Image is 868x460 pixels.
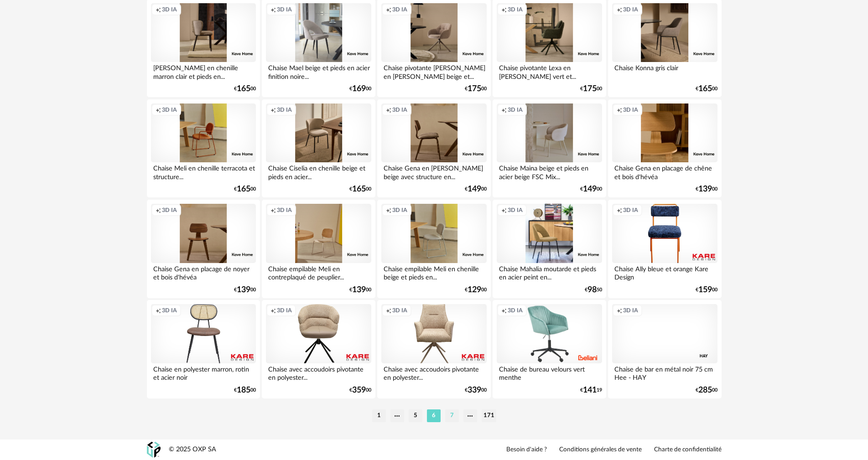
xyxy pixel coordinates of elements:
span: Creation icon [386,307,391,314]
span: Creation icon [386,106,391,114]
a: Creation icon 3D IA Chaise Ciselia en chenille beige et pieds en acier... €16500 [262,99,375,198]
span: 139 [698,186,712,192]
div: € 00 [696,287,717,293]
div: € 00 [580,86,602,92]
span: 175 [468,86,481,92]
span: 359 [352,387,366,393]
div: € 00 [696,387,717,393]
span: 3D IA [277,6,292,13]
span: 159 [698,287,712,293]
span: Creation icon [156,106,161,114]
div: Chaise Gena en [PERSON_NAME] beige avec structure en... [381,162,486,181]
span: 3D IA [162,307,177,314]
span: Creation icon [501,6,507,13]
a: Creation icon 3D IA Chaise Mahalia moutarde et pieds en acier peint en... €9850 [493,200,606,298]
span: 185 [237,387,250,393]
a: Creation icon 3D IA Chaise avec accoudoirs pivotante en polyester... €33900 [377,300,490,398]
span: 165 [237,86,250,92]
a: Creation icon 3D IA Chaise Gena en placage de chêne et bois d'hévéa €13900 [608,99,721,198]
div: € 00 [465,186,487,192]
li: 1 [372,409,386,422]
div: Chaise Ally bleue et orange Kare Design [612,263,717,281]
a: Creation icon 3D IA Chaise empilable Meli en chenille beige et pieds en... €12900 [377,200,490,298]
span: Creation icon [501,106,507,114]
span: Creation icon [270,207,276,214]
li: 7 [445,409,459,422]
span: 139 [237,287,250,293]
span: 3D IA [162,106,177,114]
div: € 50 [585,287,602,293]
span: 3D IA [508,6,523,13]
span: Creation icon [617,307,622,314]
span: Creation icon [270,307,276,314]
div: Chaise pivotante Lexa en [PERSON_NAME] vert et... [497,62,602,80]
a: Creation icon 3D IA Chaise Gena en [PERSON_NAME] beige avec structure en... €14900 [377,99,490,198]
a: Creation icon 3D IA Chaise Meli en chenille terracota et structure... €16500 [147,99,260,198]
span: 175 [583,86,597,92]
span: 3D IA [623,207,638,214]
span: 165 [698,86,712,92]
div: Chaise de bar en métal noir 75 cm Hee - HAY [612,363,717,382]
span: Creation icon [617,207,622,214]
span: 3D IA [623,106,638,114]
img: OXP [147,442,161,458]
div: € 00 [234,86,256,92]
span: Creation icon [156,307,161,314]
span: 3D IA [277,207,292,214]
span: 165 [237,186,250,192]
div: € 00 [465,86,487,92]
div: € 00 [465,287,487,293]
div: Chaise Gena en placage de noyer et bois d'hévéa [151,263,256,281]
a: Creation icon 3D IA Chaise Ally bleue et orange Kare Design €15900 [608,200,721,298]
span: 3D IA [623,307,638,314]
span: Creation icon [270,106,276,114]
span: 169 [352,86,366,92]
div: € 00 [580,186,602,192]
a: Creation icon 3D IA Chaise empilable Meli en contreplaqué de peuplier... €13900 [262,200,375,298]
div: Chaise Mahalia moutarde et pieds en acier peint en... [497,263,602,281]
span: 3D IA [508,106,523,114]
div: € 00 [696,86,717,92]
span: 129 [468,287,481,293]
span: Creation icon [156,207,161,214]
div: © 2025 OXP SA [169,445,216,454]
span: 149 [583,186,597,192]
span: 149 [468,186,481,192]
a: Besoin d'aide ? [506,446,547,454]
div: € 00 [349,186,371,192]
span: Creation icon [617,106,622,114]
div: Chaise Gena en placage de chêne et bois d'hévéa [612,162,717,181]
div: € 00 [234,287,256,293]
span: 3D IA [392,207,407,214]
span: Creation icon [386,6,391,13]
li: 171 [482,409,496,422]
div: Chaise empilable Meli en chenille beige et pieds en... [381,263,486,281]
span: Creation icon [501,207,507,214]
div: Chaise Meli en chenille terracota et structure... [151,162,256,181]
div: € 00 [696,186,717,192]
span: Creation icon [617,6,622,13]
span: Creation icon [386,207,391,214]
div: Chaise pivotante [PERSON_NAME] en [PERSON_NAME] beige et... [381,62,486,80]
div: Chaise avec accoudoirs pivotante en polyester... [381,363,486,382]
a: Creation icon 3D IA Chaise avec accoudoirs pivotante en polyester... €35900 [262,300,375,398]
span: 3D IA [508,207,523,214]
div: € 00 [349,86,371,92]
div: € 00 [349,287,371,293]
span: 139 [352,287,366,293]
div: Chaise Ciselia en chenille beige et pieds en acier... [266,162,371,181]
span: 3D IA [392,307,407,314]
div: Chaise en polyester marron, rotin et acier noir [151,363,256,382]
span: 165 [352,186,366,192]
span: Creation icon [270,6,276,13]
span: Creation icon [156,6,161,13]
a: Conditions générales de vente [559,446,642,454]
a: Creation icon 3D IA Chaise Gena en placage de noyer et bois d'hévéa €13900 [147,200,260,298]
span: 3D IA [623,6,638,13]
span: 3D IA [277,106,292,114]
span: Creation icon [501,307,507,314]
a: Creation icon 3D IA Chaise de bar en métal noir 75 cm Hee - HAY €28500 [608,300,721,398]
span: 339 [468,387,481,393]
div: Chaise Konna gris clair [612,62,717,80]
span: 285 [698,387,712,393]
